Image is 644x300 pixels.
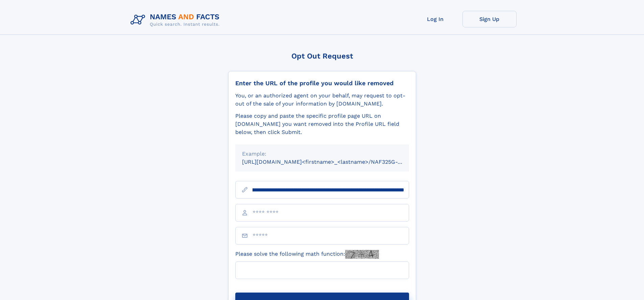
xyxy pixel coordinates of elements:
[242,150,402,158] div: Example:
[228,52,416,60] div: Opt Out Request
[235,79,409,87] div: Enter the URL of the profile you would like removed
[235,250,379,259] label: Please solve the following math function:
[462,11,517,27] a: Sign Up
[242,159,422,165] small: [URL][DOMAIN_NAME]<firstname>_<lastname>/NAF325G-xxxxxxxx
[408,11,462,27] a: Log In
[235,92,409,108] div: You, or an authorized agent on your behalf, may request to opt-out of the sale of your informatio...
[128,11,225,29] img: Logo Names and Facts
[235,112,409,136] div: Please copy and paste the specific profile page URL on [DOMAIN_NAME] you want removed into the Pr...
